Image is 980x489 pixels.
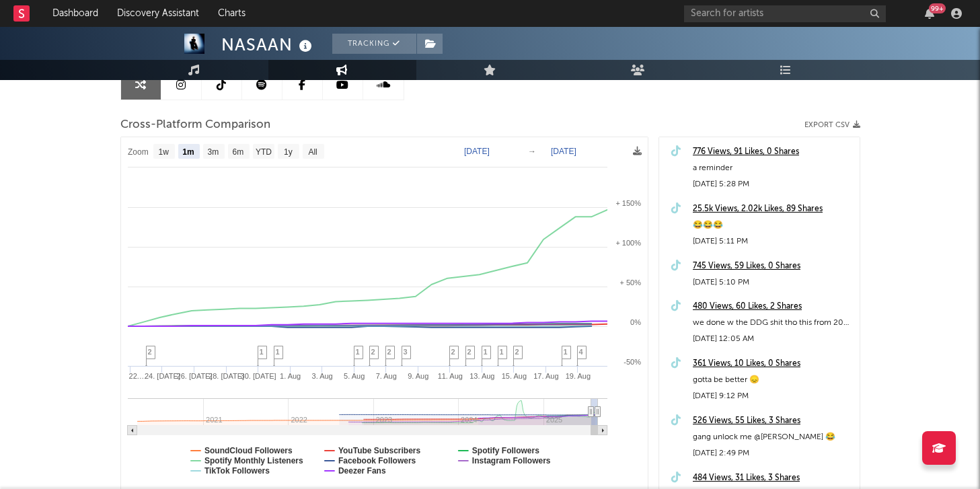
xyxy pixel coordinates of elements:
text: 9. Aug [408,372,428,380]
text: Spotify Followers [472,446,539,455]
text: + 50% [619,278,641,287]
span: 1 [500,348,504,356]
div: 99 + [929,3,946,13]
text: 11. Aug [437,372,462,380]
a: 526 Views, 55 Likes, 3 Shares [693,413,853,429]
span: 2 [451,348,455,356]
span: 2 [467,348,472,356]
text: 26. [DATE] [176,372,212,380]
div: we done w the DDG shit tho this from 2023 fr [693,315,853,331]
text: SoundCloud Followers [204,446,293,455]
span: 2 [148,348,152,356]
a: 480 Views, 60 Likes, 2 Shares [693,299,853,315]
span: Cross-Platform Comparison [120,117,270,133]
text: 30. [DATE] [240,372,276,380]
span: 2 [515,348,519,356]
text: Zoom [128,147,149,157]
text: 3m [207,147,219,157]
span: 2 [387,348,391,356]
text: [DATE] [551,147,576,156]
text: 24. [DATE] [145,372,180,380]
button: Tracking [332,34,416,54]
div: NASAAN [221,34,315,56]
a: 25.5k Views, 2.02k Likes, 89 Shares [693,201,853,217]
text: YouTube Subscribers [338,446,420,455]
text: 22.… [128,372,146,380]
text: YTD [255,147,271,157]
div: gotta be better 😞 [693,372,853,388]
text: 7. Aug [375,372,396,380]
text: 15. Aug [501,372,526,380]
text: 1y [284,147,293,157]
div: [DATE] 5:28 PM [693,176,853,192]
span: 1 [484,348,488,356]
text: → [528,147,536,156]
text: 5. Aug [344,372,365,380]
text: 1m [182,147,194,157]
span: 3 [404,348,408,356]
text: 1w [158,147,169,157]
div: [DATE] 5:11 PM [693,233,853,250]
div: a reminder [693,160,853,176]
div: [DATE] 12:05 AM [693,331,853,347]
span: 2 [371,348,375,356]
text: 28. [DATE] [209,372,244,380]
div: [DATE] 2:49 PM [693,445,853,461]
text: + 100% [615,239,641,247]
button: 99+ [925,8,934,19]
button: Export CSV [804,121,860,129]
text: 6m [232,147,243,157]
text: -50% [624,358,641,366]
div: [DATE] 9:12 PM [693,388,853,404]
span: 1 [564,348,568,356]
text: [DATE] [464,147,490,156]
div: gang unlock me @[PERSON_NAME] 😂 [693,429,853,445]
div: 😂😂😂 [693,217,853,233]
text: Instagram Followers [472,456,550,465]
text: 1. Aug [280,372,301,380]
text: Spotify Monthly Listeners [204,456,303,465]
text: Facebook Followers [338,456,416,465]
text: 19. Aug [565,372,590,380]
div: [DATE] 5:10 PM [693,274,853,291]
a: 776 Views, 91 Likes, 0 Shares [693,144,853,160]
span: 1 [356,348,360,356]
span: 1 [276,348,280,356]
a: 745 Views, 59 Likes, 0 Shares [693,258,853,274]
text: All [308,147,317,157]
text: + 150% [615,199,641,207]
input: Search for artists [684,5,886,22]
text: 13. Aug [469,372,494,380]
span: 1 [260,348,264,356]
a: 361 Views, 10 Likes, 0 Shares [693,356,853,372]
text: 3. Aug [311,372,332,380]
a: 484 Views, 31 Likes, 3 Shares [693,470,853,486]
text: Deezer Fans [338,466,385,476]
span: 4 [579,348,583,356]
text: TikTok Followers [204,466,270,476]
text: 17. Aug [533,372,558,380]
text: 0% [630,318,641,326]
